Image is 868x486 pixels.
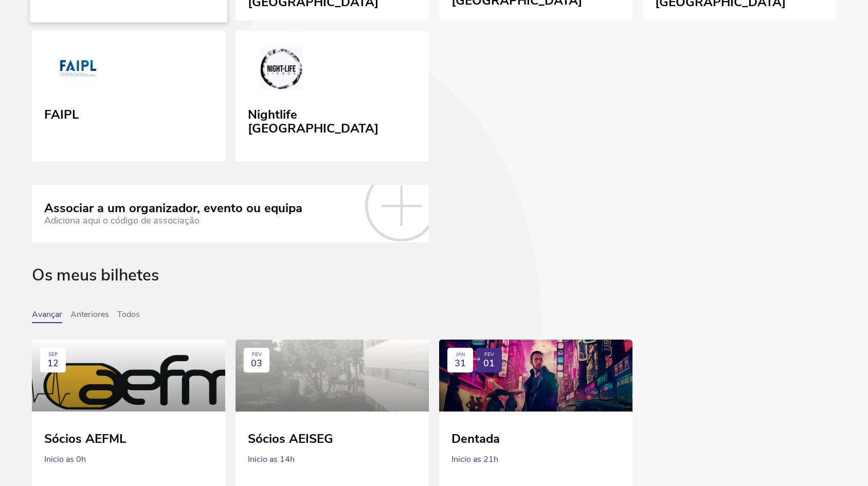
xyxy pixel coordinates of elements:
a: FAIPL FAIPL [32,31,225,161]
div: Inicio as 0h [44,446,213,472]
button: Todos [117,310,140,323]
div: FEV [484,352,494,358]
img: Nightlife Lisbon [248,47,315,94]
div: Inicio as 14h [248,446,417,472]
div: Adiciona aqui o código de associação [44,215,302,226]
div: Os meus bilhetes [32,266,836,310]
div: Sócios AEFML [44,424,213,446]
span: 01 [483,358,495,369]
div: Associar a um organizador, evento ou equipa [44,201,302,216]
span: 03 [251,358,262,369]
a: Associar a um organizador, evento ou equipa Adiciona aqui o código de associação [32,185,429,242]
span: 31 [455,358,466,369]
button: Avançar [32,310,62,323]
a: Nightlife Lisbon Nightlife [GEOGRAPHIC_DATA] [236,31,429,161]
button: Anteriores [70,310,109,323]
div: FAIPL [44,104,79,122]
div: Dentada [451,424,620,446]
span: 12 [47,358,59,369]
div: Inicio as 21h [451,446,620,472]
div: Sócios AEISEG [248,424,417,446]
div: Nightlife [GEOGRAPHIC_DATA] [248,104,417,136]
div: JAN [456,352,465,358]
div: SEP [48,352,58,358]
img: FAIPL [44,47,111,94]
div: FEV [252,352,262,358]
